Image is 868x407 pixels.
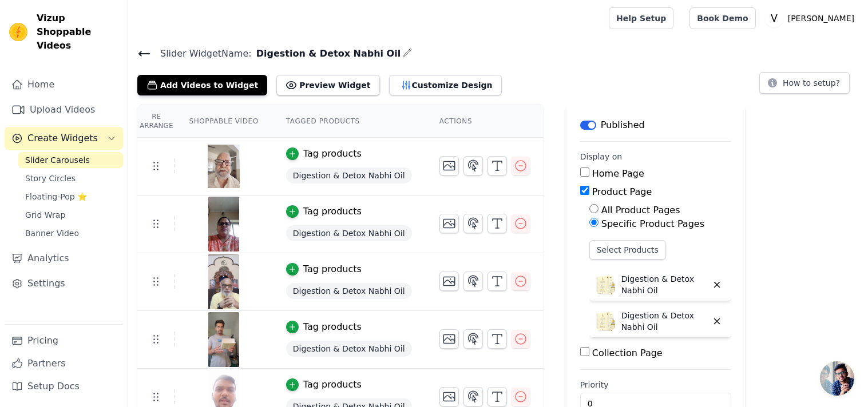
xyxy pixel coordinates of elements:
p: Digestion & Detox Nabhi Oil [621,310,707,333]
button: Select Products [589,240,666,260]
a: How to setup? [759,80,850,91]
span: Floating-Pop ⭐ [25,191,87,202]
span: Digestion & Detox Nabhi Oil [286,283,412,299]
button: Change Thumbnail [439,329,459,349]
a: Grid Wrap [18,207,123,223]
span: Create Widgets [27,131,98,145]
div: Tag products [303,262,362,276]
span: Digestion & Detox Nabhi Oil [252,47,401,61]
a: Slider Carousels [18,152,123,168]
label: All Product Pages [601,205,680,216]
button: Create Widgets [5,127,123,150]
th: Shoppable Video [175,105,272,138]
button: Add Videos to Widget [137,75,267,95]
span: Grid Wrap [25,209,65,221]
img: tn-3d6bef4eedc14693ac7da12812adb0ec.png [208,139,240,194]
span: Banner Video [25,228,79,239]
a: Upload Videos [5,98,123,121]
span: Vizup Shoppable Videos [37,11,118,53]
img: Vizup [9,23,27,41]
a: Setup Docs [5,375,123,398]
a: Settings [5,272,123,295]
button: Tag products [286,147,362,161]
button: Tag products [286,378,362,392]
p: [PERSON_NAME] [783,8,859,29]
span: Digestion & Detox Nabhi Oil [286,341,412,357]
label: Specific Product Pages [601,218,704,229]
div: Tag products [303,205,362,218]
label: Product Page [592,186,652,197]
a: Pricing [5,329,123,352]
label: Priority [580,379,731,390]
th: Actions [426,105,544,138]
button: Delete widget [707,312,727,331]
button: Customize Design [389,75,502,95]
button: Delete widget [707,275,727,294]
a: Story Circles [18,170,123,186]
button: Tag products [286,205,362,218]
a: Home [5,73,123,96]
div: Tag products [303,147,362,161]
span: Slider Widget Name: [151,47,252,61]
th: Re Arrange [137,105,175,138]
button: How to setup? [759,72,850,94]
button: Change Thumbnail [439,387,459,406]
a: Banner Video [18,225,123,241]
a: Partners [5,352,123,375]
button: Change Thumbnail [439,272,459,291]
p: Digestion & Detox Nabhi Oil [621,273,707,296]
button: Tag products [286,320,362,334]
div: Tag products [303,320,362,334]
img: tn-4ef3cec8be90474c8369f63fe80df975.png [208,312,240,367]
button: V [PERSON_NAME] [765,8,859,29]
span: Digestion & Detox Nabhi Oil [286,167,412,183]
span: Slider Carousels [25,154,90,166]
img: tn-05fa5bec9b144896b36639814b819cc8.png [208,254,240,309]
a: Help Setup [609,7,673,29]
a: Book Demo [689,7,755,29]
legend: Display on [580,151,623,162]
a: Floating-Pop ⭐ [18,189,123,205]
label: Collection Page [592,348,663,358]
img: Digestion & Detox Nabhi Oil [594,273,617,296]
th: Tagged Products [272,105,426,138]
span: Story Circles [25,173,76,184]
button: Tag products [286,262,362,276]
img: Digestion & Detox Nabhi Oil [594,310,617,333]
img: tn-879e793876604b579c33d178493b2300.png [208,197,240,252]
text: V [771,13,778,24]
div: Edit Name [403,46,412,61]
a: Open chat [820,361,854,396]
label: Home Page [592,168,644,179]
span: Digestion & Detox Nabhi Oil [286,225,412,241]
button: Preview Widget [276,75,379,95]
a: Analytics [5,247,123,270]
div: Tag products [303,378,362,392]
button: Change Thumbnail [439,214,459,233]
button: Change Thumbnail [439,156,459,175]
p: Published [601,118,645,132]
